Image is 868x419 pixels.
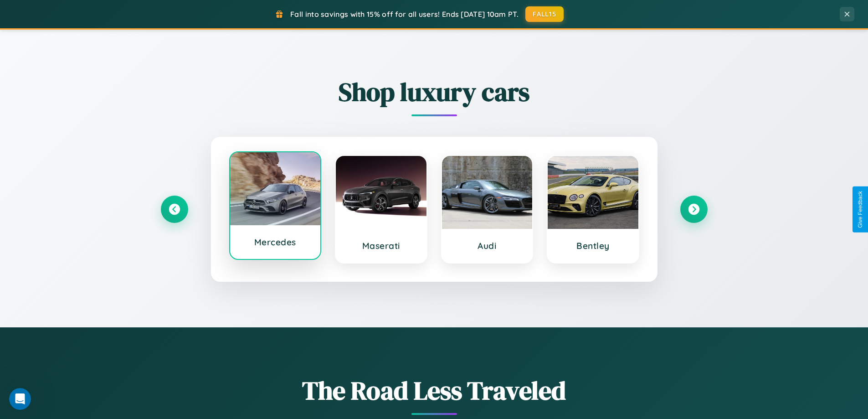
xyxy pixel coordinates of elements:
[161,74,708,109] h2: Shop luxury cars
[857,191,863,228] div: Give Feedback
[9,388,31,410] iframe: Intercom live chat
[345,240,417,251] h3: Maserati
[451,240,524,251] h3: Audi
[239,237,312,248] h3: Mercedes
[525,6,564,22] button: FALL15
[161,373,708,408] h1: The Road Less Traveled
[290,10,519,19] span: Fall into savings with 15% off for all users! Ends [DATE] 10am PT.
[557,240,629,251] h3: Bentley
